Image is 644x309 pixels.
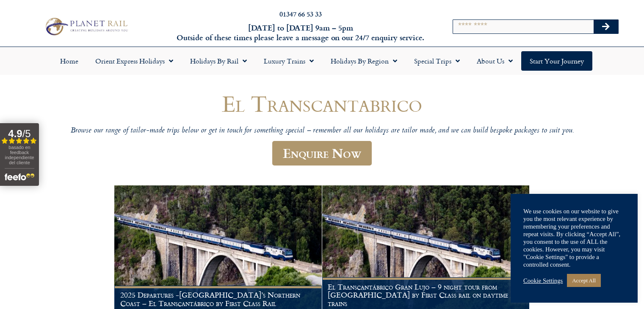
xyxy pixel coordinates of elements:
a: Enquire Now [272,141,372,166]
a: Accept All [567,274,601,287]
a: 01347 66 53 33 [279,9,322,19]
a: Orient Express Holidays [87,51,182,71]
a: About Us [468,51,521,71]
h1: El Transcantabrico [68,91,576,116]
a: Home [52,51,87,71]
a: Holidays by Rail [182,51,255,71]
div: We use cookies on our website to give you the most relevant experience by remembering your prefer... [523,207,625,268]
button: Search [594,20,618,33]
a: Special Trips [406,51,468,71]
a: Start your Journey [521,51,592,71]
a: Cookie Settings [523,277,563,284]
h1: 2025 Departures -[GEOGRAPHIC_DATA]’s Northern Coast – El Transcantábrico by First Class Rail [120,291,316,307]
a: Holidays by Region [322,51,406,71]
img: Planet Rail Train Holidays Logo [42,16,130,37]
nav: Menu [4,51,640,71]
h6: [DATE] to [DATE] 9am – 5pm Outside of these times please leave a message on our 24/7 enquiry serv... [174,23,427,43]
p: Browse our range of tailor-made trips below or get in touch for something special – remember all ... [68,126,576,136]
h1: El Transcantábrico Gran Lujo – 9 night tour from [GEOGRAPHIC_DATA] by First Class rail on daytime... [328,283,523,308]
a: Luxury Trains [255,51,322,71]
